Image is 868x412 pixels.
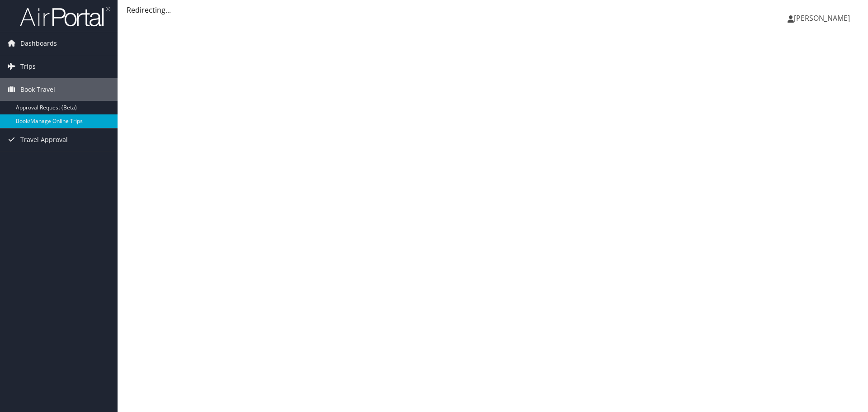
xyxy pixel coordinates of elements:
[794,13,850,23] span: [PERSON_NAME]
[20,78,55,101] span: Book Travel
[788,5,859,32] a: [PERSON_NAME]
[20,6,110,27] img: airportal-logo.png
[20,32,57,55] span: Dashboards
[20,128,68,151] span: Travel Approval
[20,55,36,78] span: Trips
[127,5,859,15] div: Redirecting...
